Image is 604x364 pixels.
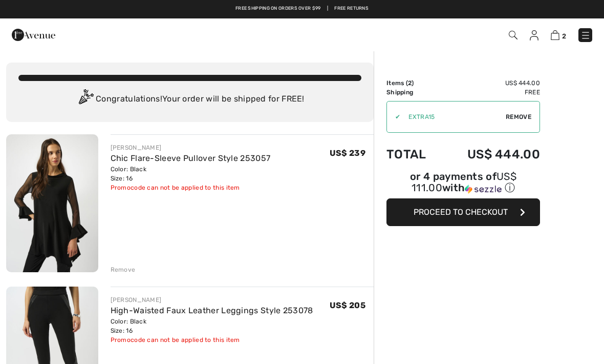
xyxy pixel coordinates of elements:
[412,170,516,194] span: US$ 111.00
[111,265,136,274] div: Remove
[387,112,400,122] div: ✔
[408,79,412,87] span: 2
[400,102,506,132] input: Promo code
[18,89,361,110] div: Congratulations! Your order will be shipped for FREE!
[386,198,540,226] button: Proceed to Checkout
[530,30,538,41] img: My Info
[75,89,96,110] img: Congratulation2.svg
[465,185,502,194] img: Sezzle
[386,137,441,172] td: Total
[111,183,271,192] div: Promocode can not be applied to this item
[334,5,369,12] a: Free Returns
[111,306,313,315] a: High-Waisted Faux Leather Leggings Style 253078
[580,30,591,41] img: Menu
[551,30,559,40] img: Shopping Bag
[327,5,328,12] span: |
[386,78,441,88] td: Items ( )
[111,165,271,183] div: Color: Black Size: 16
[330,300,365,310] span: US$ 205
[551,29,566,41] a: 2
[235,5,321,12] a: Free shipping on orders over $99
[509,31,517,39] img: Search
[111,295,313,305] div: [PERSON_NAME]
[562,32,566,40] span: 2
[441,78,540,88] td: US$ 444.00
[441,88,540,97] td: Free
[111,143,271,152] div: [PERSON_NAME]
[441,137,540,172] td: US$ 444.00
[386,172,540,198] div: or 4 payments ofUS$ 111.00withSezzle Click to learn more about Sezzle
[6,134,98,272] img: Chic Flare-Sleeve Pullover Style 253057
[111,335,313,345] div: Promocode can not be applied to this item
[386,88,441,97] td: Shipping
[12,29,55,39] a: 1ère Avenue
[12,25,55,45] img: 1ère Avenue
[506,112,531,122] span: Remove
[386,172,540,195] div: or 4 payments of with
[111,317,313,335] div: Color: Black Size: 16
[330,148,365,158] span: US$ 239
[414,207,508,217] span: Proceed to Checkout
[111,153,271,163] a: Chic Flare-Sleeve Pullover Style 253057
